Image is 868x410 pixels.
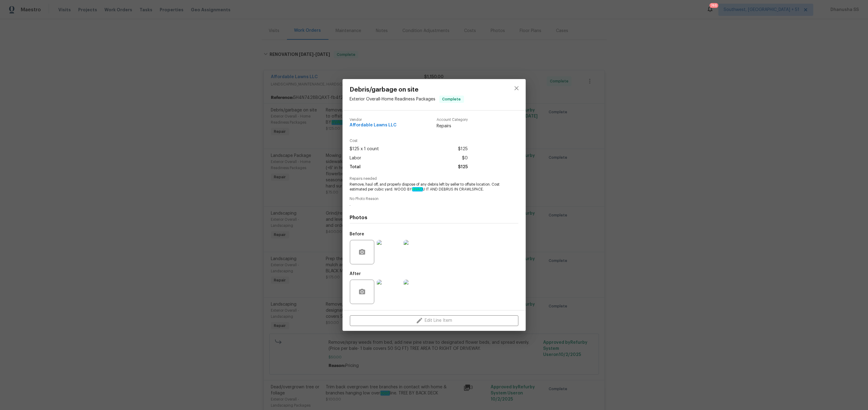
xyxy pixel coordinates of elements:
[350,139,468,143] span: Cost
[412,187,423,191] em: HVAC
[350,232,365,236] h5: Before
[350,97,436,101] span: Exterior Overall - Home Readiness Packages
[350,123,397,128] span: Affordable Lawns LLC
[350,154,361,163] span: Labor
[350,163,361,172] span: Total
[350,86,464,93] span: Debris/garbage on site
[350,177,518,181] span: Repairs needed
[462,154,468,163] span: $0
[350,197,518,201] span: No Photo Reason
[509,81,524,96] button: close
[437,123,468,129] span: Repairs
[350,272,361,276] h5: After
[350,202,502,207] span: .
[458,145,468,154] span: $125
[350,182,502,192] span: Remove, haul off, and properly dispose of any debris left by seller to offsite location. Cost est...
[711,2,717,9] div: 746
[440,96,463,102] span: Complete
[350,145,379,154] span: $125 x 1 count
[350,118,397,122] span: Vendor
[437,118,468,122] span: Account Category
[458,163,468,172] span: $125
[350,215,518,221] h4: Photos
